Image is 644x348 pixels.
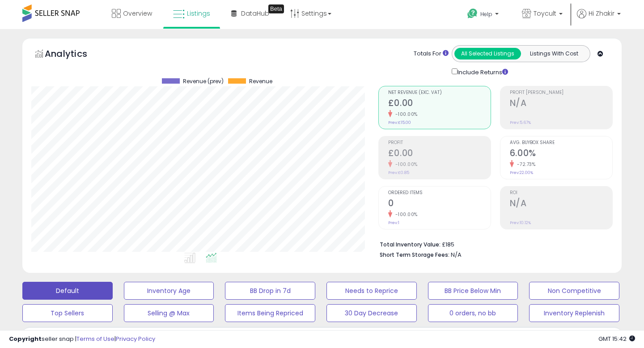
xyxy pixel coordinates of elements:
small: Prev: 10.12% [510,220,531,225]
span: N/A [451,250,462,259]
small: Prev: £0.85 [388,170,409,175]
a: Privacy Policy [116,335,155,343]
small: Prev: 5.67% [510,120,531,125]
span: Overview [123,9,152,18]
div: Include Returns [445,67,519,77]
h2: N/A [510,98,612,110]
button: Non Competitive [529,282,619,300]
span: ROI [510,191,612,195]
span: 2025-09-7 15:42 GMT [598,335,635,343]
span: Avg. Buybox Share [510,140,612,145]
small: Prev: £15.00 [388,120,411,125]
strong: Copyright [9,335,42,343]
span: Toycult [534,9,556,18]
div: Totals For [414,50,449,58]
div: seller snap | | [9,335,155,344]
button: 0 orders, no bb [428,304,518,322]
small: -100.00% [392,161,418,168]
button: BB Price Below Min [428,282,518,300]
a: Hi Zhakir [577,9,621,29]
span: Hi Zhakir [589,9,614,18]
button: Inventory Replenish [529,304,619,322]
h2: 6.00% [510,148,612,160]
span: Net Revenue (Exc. VAT) [388,90,491,95]
button: Items Being Repriced [225,304,315,322]
span: Ordered Items [388,191,491,195]
div: Tooltip anchor [268,4,284,13]
span: Profit [PERSON_NAME] [510,90,612,95]
span: Help [480,10,492,18]
button: All Selected Listings [454,48,521,59]
button: Needs to Reprice [326,282,417,300]
button: Default [22,282,113,300]
a: Terms of Use [76,335,114,343]
button: 30 Day Decrease [326,304,417,322]
small: -72.73% [514,161,536,168]
b: Total Inventory Value: [380,241,441,248]
span: Profit [388,140,491,145]
h2: £0.00 [388,98,491,110]
small: -100.00% [392,111,418,118]
span: Listings [187,9,210,18]
small: Prev: 22.00% [510,170,533,175]
small: Prev: 1 [388,220,399,225]
button: Top Sellers [22,304,113,322]
span: Revenue [249,78,272,85]
small: -100.00% [392,211,418,218]
i: Get Help [467,8,478,19]
span: DataHub [241,9,269,18]
button: Inventory Age [124,282,214,300]
a: Help [460,1,508,29]
button: Selling @ Max [124,304,214,322]
button: Listings With Cost [521,48,587,59]
li: £185 [380,238,606,249]
span: Revenue (prev) [183,78,224,85]
h5: Analytics [45,47,105,62]
h2: 0 [388,198,491,210]
button: BB Drop in 7d [225,282,315,300]
b: Short Term Storage Fees: [380,251,449,259]
h2: £0.00 [388,148,491,160]
h2: N/A [510,198,612,210]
